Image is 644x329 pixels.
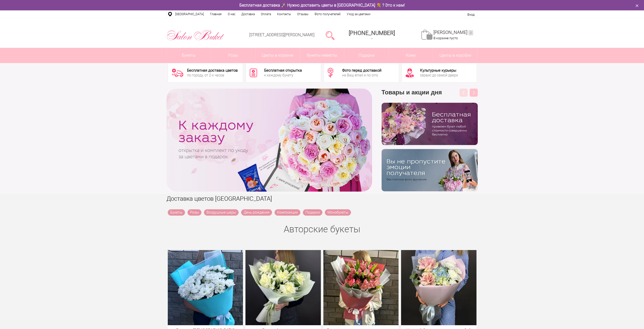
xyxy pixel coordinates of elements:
div: Культурные курьеры [420,69,458,72]
span: [PHONE_NUMBER] [349,30,395,36]
button: Next [470,89,478,97]
div: Бесплатная открытка [264,69,302,72]
a: Подарки [303,209,322,216]
img: Нежный букет с розами и голубой гортензией [401,250,476,325]
a: [GEOGRAPHIC_DATA] [172,10,207,18]
a: Авторские букеты [284,224,360,235]
a: Розы [211,48,255,63]
a: Композиции [275,209,300,216]
a: Монобукеты [325,209,351,216]
div: Бесплатная доставка цветов [187,69,238,72]
a: Уход за цветами [344,10,373,18]
a: Подарки [344,48,389,63]
a: Главная [207,10,225,18]
img: Букет из хризантем кустовых [168,250,243,325]
div: по городу, от 2-х часов [187,73,238,77]
ins: 0 [468,30,473,35]
div: к каждому букету [264,73,302,77]
div: сервис до самой двери [420,73,458,77]
a: Вход [467,13,474,16]
a: Цветы в коробке [433,48,477,63]
img: v9wy31nijnvkfycrkduev4dhgt9psb7e.png.webp [382,149,478,191]
a: День рождения [241,209,272,216]
span: Кому [389,48,433,63]
a: Оплата [258,10,274,18]
img: Розы и Альстромерии [245,250,321,325]
img: hpaj04joss48rwypv6hbykmvk1dj7zyr.png.webp [382,103,478,145]
a: [STREET_ADDRESS][PERSON_NAME] [249,32,315,37]
span: В корзине пусто [433,36,458,40]
a: Букеты [167,48,211,63]
a: [PHONE_NUMBER] [346,28,398,43]
a: Доставка [238,10,258,18]
h3: Товары и акции дня [382,89,478,103]
a: Розы [188,209,201,216]
a: Букеты невесты [300,48,344,63]
a: [PERSON_NAME] [433,30,473,35]
div: Фото перед доставкой [342,69,381,72]
a: Фото получателей [311,10,344,18]
h1: Доставка цветов [GEOGRAPHIC_DATA] [167,194,478,203]
a: Контакты [274,10,294,18]
a: Букеты [168,209,185,216]
img: Букет с розовыми альстромериями [323,250,399,325]
div: Бесплатная доставка 🚀 Нужно доставить цветы в [GEOGRAPHIC_DATA] 💐 ? Это к нам! [163,3,482,8]
a: Отзывы [294,10,311,18]
img: Цветы Нижний Новгород [167,29,224,42]
a: О нас [225,10,238,18]
div: на Ваш email и по sms [342,73,381,77]
a: Воздушные шары [204,209,239,216]
a: Цветы в корзине [256,48,300,63]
